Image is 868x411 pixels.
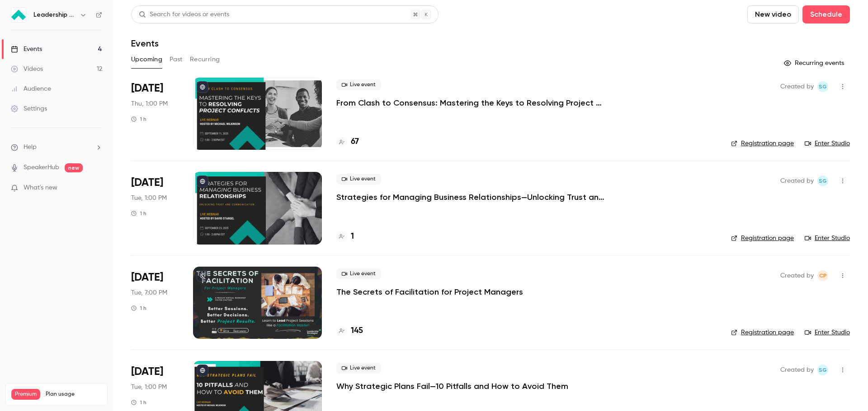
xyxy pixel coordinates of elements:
[131,99,168,108] span: Thu, 1:00 PM
[170,52,183,67] button: Past
[11,143,102,152] li: help-dropdown-opener
[780,270,814,281] span: Created by
[131,399,146,406] div: 1 h
[131,172,179,244] div: Sep 23 Tue, 1:00 PM (America/New York)
[336,363,381,374] span: Live event
[336,97,608,108] a: From Clash to Consensus: Mastering the Keys to Resolving Project Conflicts
[817,365,828,375] span: Shay Gant
[131,52,162,67] button: Upcoming
[817,270,828,281] span: Chyenne Pastrana
[131,175,163,190] span: [DATE]
[24,143,37,152] span: Help
[131,81,163,96] span: [DATE]
[11,104,47,113] div: Settings
[131,38,159,49] h1: Events
[65,163,83,172] span: new
[131,270,163,285] span: [DATE]
[131,210,146,217] div: 1 h
[351,231,354,243] h4: 1
[11,65,43,74] div: Videos
[805,234,850,243] a: Enter Studio
[819,270,827,281] span: CP
[131,194,167,203] span: Tue, 1:00 PM
[24,163,59,172] a: SpeakerHub
[805,328,850,337] a: Enter Studio
[131,267,179,339] div: Sep 30 Tue, 7:00 PM (America/New York)
[817,81,828,92] span: Shay Gant
[11,45,42,54] div: Events
[351,136,359,148] h4: 67
[336,268,381,279] span: Live event
[780,56,850,70] button: Recurring events
[336,231,354,243] a: 1
[780,81,814,92] span: Created by
[336,136,359,148] a: 67
[131,365,163,379] span: [DATE]
[11,389,40,400] span: Premium
[139,10,229,19] div: Search for videos or events
[336,192,608,203] a: Strategies for Managing Business Relationships—Unlocking Trust and Communication
[780,175,814,186] span: Created by
[131,78,179,150] div: Sep 11 Thu, 1:00 PM (America/New York)
[336,286,523,297] a: The Secrets of Facilitation for Project Managers
[131,288,167,297] span: Tue, 7:00 PM
[802,5,850,23] button: Schedule
[24,183,57,193] span: What's new
[351,325,363,337] h4: 145
[805,139,850,148] a: Enter Studio
[336,325,363,337] a: 145
[817,175,828,186] span: Shay Gant
[336,79,381,90] span: Live event
[819,81,827,92] span: SG
[819,365,827,375] span: SG
[731,328,794,337] a: Registration page
[131,383,167,392] span: Tue, 1:00 PM
[131,115,146,123] div: 1 h
[131,305,146,312] div: 1 h
[819,175,827,186] span: SG
[731,139,794,148] a: Registration page
[731,234,794,243] a: Registration page
[11,84,51,93] div: Audience
[46,391,102,398] span: Plan usage
[747,5,799,23] button: New video
[336,174,381,185] span: Live event
[11,8,26,22] img: Leadership Strategies - 2025 Webinars
[190,52,220,67] button: Recurring
[780,365,814,375] span: Created by
[33,10,76,19] h6: Leadership Strategies - 2025 Webinars
[336,381,568,392] a: Why Strategic Plans Fail—10 Pitfalls and How to Avoid Them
